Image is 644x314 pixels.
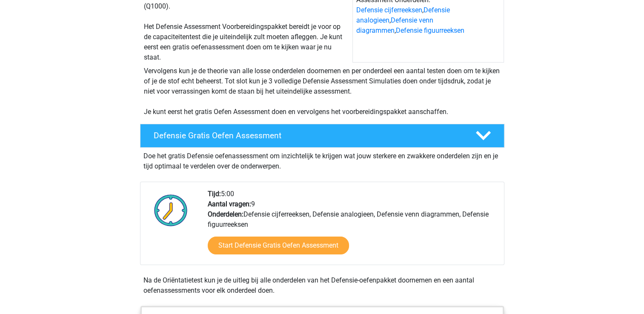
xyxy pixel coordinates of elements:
a: Defensie cijferreeksen [356,6,422,14]
a: Defensie venn diagrammen [356,16,433,34]
a: Defensie Gratis Oefen Assessment [137,124,508,148]
a: Start Defensie Gratis Oefen Assessment [208,237,349,254]
b: Tijd: [208,190,221,198]
img: Klok [149,189,192,231]
div: 5:00 9 Defensie cijferreeksen, Defensie analogieen, Defensie venn diagrammen, Defensie figuurreeksen [201,189,504,265]
div: Vervolgens kun je de theorie van alle losse onderdelen doornemen en per onderdeel een aantal test... [140,66,504,117]
div: Na de Oriëntatietest kun je de uitleg bij alle onderdelen van het Defensie-oefenpakket doornemen ... [140,275,504,296]
b: Onderdelen: [208,210,243,218]
h4: Defensie Gratis Oefen Assessment [154,131,462,140]
a: Defensie analogieen [356,6,450,24]
div: Doe het gratis Defensie oefenassessment om inzichtelijk te krijgen wat jouw sterkere en zwakkere ... [140,148,504,171]
a: Defensie figuurreeksen [396,26,464,34]
b: Aantal vragen: [208,200,251,208]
